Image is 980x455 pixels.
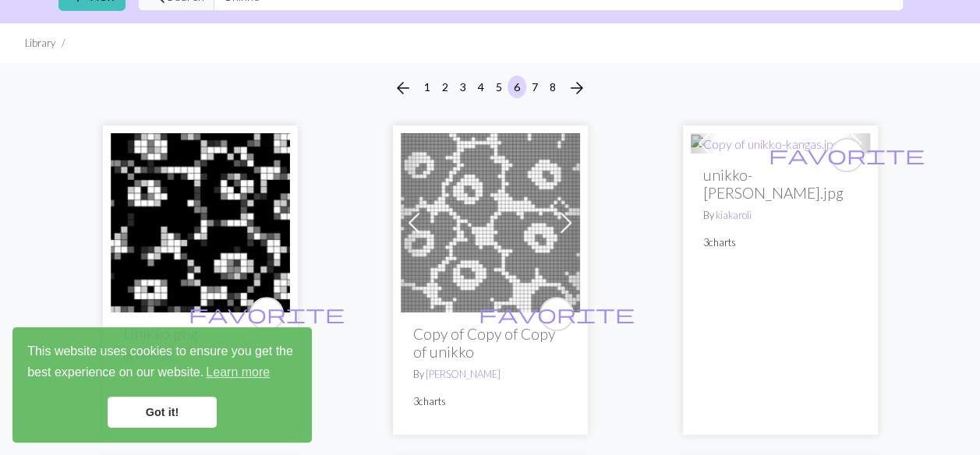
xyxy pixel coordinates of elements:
h2: Copy of Copy of Copy of unikko [413,325,568,361]
button: favourite [540,297,574,331]
a: unikko [401,213,580,228]
p: By [703,208,858,223]
img: unikko [401,133,580,312]
a: Unikko.png [123,325,198,343]
button: favourite [830,138,864,172]
span: favorite [189,302,345,326]
button: 7 [525,76,544,98]
a: [PERSON_NAME] [426,368,501,380]
button: 1 [418,76,437,98]
button: Previous [387,76,419,101]
button: 3 [454,76,472,98]
i: Next [568,79,586,97]
p: 3 charts [413,394,568,409]
li: Library [25,36,55,51]
p: 3 charts [703,235,858,250]
i: favourite [479,298,635,330]
a: kiakaroli [716,209,752,221]
a: Unikko.png [111,213,290,228]
a: Copy of unikko-kangas.jpg [691,135,839,150]
img: Unikko.png [111,133,290,312]
a: dismiss cookie message [108,397,217,428]
i: favourite [189,298,345,330]
i: Previous [394,79,412,97]
nav: Page navigation [387,76,593,101]
button: 5 [490,76,508,98]
p: By [413,367,568,382]
button: 8 [543,76,562,98]
button: favourite [249,297,284,331]
button: Next [561,76,593,101]
h2: unikko-[PERSON_NAME].jpg [703,166,858,202]
span: arrow_forward [568,77,586,99]
button: 2 [436,76,455,98]
span: arrow_back [394,77,412,99]
div: cookieconsent [12,327,312,443]
span: favorite [769,143,925,167]
button: 6 [508,76,526,98]
img: Copy of unikko-kangas.jpg [691,135,839,153]
span: This website uses cookies to ensure you get the best experience on our website. [27,342,297,384]
i: favourite [769,139,925,171]
span: favorite [479,302,635,326]
a: learn more about cookies [203,361,272,384]
button: 4 [472,76,490,98]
